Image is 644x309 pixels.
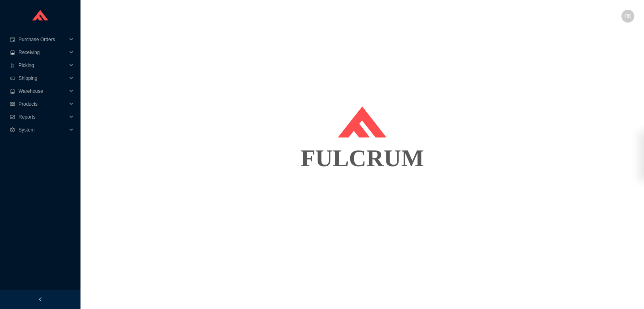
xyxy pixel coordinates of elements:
[19,59,67,72] span: Picking
[19,123,67,136] span: System
[19,46,67,59] span: Receiving
[90,138,634,178] div: FULCRUM
[10,102,15,106] span: read
[10,115,15,119] span: fund
[10,127,15,132] span: setting
[10,37,15,42] span: credit-card
[38,297,43,302] span: left
[625,10,632,23] span: RK
[19,33,67,46] span: Purchase Orders
[19,72,67,85] span: Shipping
[19,111,67,123] span: Reports
[19,85,67,98] span: Warehouse
[19,98,67,111] span: Products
